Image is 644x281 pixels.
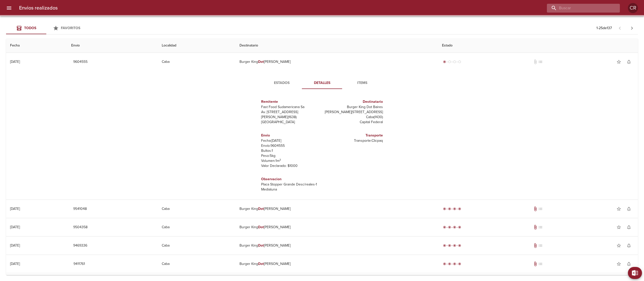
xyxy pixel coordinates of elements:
[235,53,438,71] td: Burger King [PERSON_NAME]
[158,38,235,53] th: Localidad
[261,143,320,148] p: Envío: 9604555
[616,206,621,211] span: star_border
[6,22,87,34] div: Tabs Envios
[626,225,631,230] span: notifications_none
[538,59,543,64] span: No tiene pedido asociado
[614,222,624,232] button: Agregar a favoritos
[538,243,543,248] span: No tiene pedido asociado
[533,225,538,230] span: Tiene documentos adjuntos
[614,241,624,251] button: Agregar a favoritos
[443,262,446,265] span: radio_button_checked
[261,133,320,138] h6: Envio
[448,60,451,63] span: radio_button_unchecked
[6,38,67,53] th: Fecha
[624,241,634,251] button: Activar notificaciones
[442,243,462,248] div: Entregado
[258,60,264,64] em: Dot
[10,207,20,211] div: [DATE]
[158,200,235,218] td: Caba
[261,158,320,163] p: Volumen: 1 m
[235,237,438,255] td: Burger King [PERSON_NAME]
[448,207,451,210] span: radio_button_checked
[235,200,438,218] td: Burger King [PERSON_NAME]
[258,225,264,229] em: Dot
[235,38,438,53] th: Destinatario
[624,259,634,269] button: Activar notificaciones
[73,224,88,230] span: 9504358
[10,262,20,266] div: [DATE]
[443,226,446,229] span: radio_button_checked
[626,22,638,34] span: Pagina siguiente
[448,226,451,229] span: radio_button_checked
[458,60,461,63] span: radio_button_unchecked
[442,59,462,64] div: Generado
[261,182,320,192] p: Placa Stopper Grande Desc/reales-1 Medialuna
[596,26,612,31] p: 1 - 25 de 137
[538,206,543,211] span: No tiene pedido asociado
[258,207,264,211] em: Dot
[453,226,456,229] span: radio_button_checked
[453,262,456,265] span: radio_button_checked
[261,110,320,115] p: Av. [STREET_ADDRESS]
[547,4,611,13] input: buscar
[305,80,339,86] span: Detalles
[616,243,621,248] span: star_border
[261,153,320,158] p: Peso: 5 kg
[158,255,235,273] td: Caba
[71,204,89,214] button: 9541048
[261,115,320,120] p: [PERSON_NAME] ( 1638 )
[324,133,383,138] h6: Transporte
[628,3,638,13] div: Abrir información de usuario
[71,223,90,232] button: 9504358
[443,60,446,63] span: radio_button_checked
[324,115,383,120] p: Caba ( 1430 )
[626,261,631,266] span: notifications_none
[616,59,621,64] span: star_border
[73,261,85,267] span: 9411761
[628,3,638,13] div: CR
[158,218,235,236] td: Caba
[324,138,383,143] p: Transporte: Clicpaq
[624,204,634,214] button: Activar notificaciones
[73,243,87,249] span: 9469336
[262,77,382,89] div: Tabs detalle de guia
[67,38,158,53] th: Envio
[458,262,461,265] span: radio_button_checked
[158,237,235,255] td: Caba
[71,57,90,67] button: 9604555
[438,38,638,53] th: Estado
[442,206,462,211] div: Entregado
[443,207,446,210] span: radio_button_checked
[324,105,383,110] p: Burger King Dot Baires
[261,163,320,168] p: Valor Declarado: $ 1000
[458,226,461,229] span: radio_button_checked
[261,120,320,125] p: [GEOGRAPHIC_DATA]
[261,148,320,153] p: Bultos: 1
[279,158,281,161] sup: 3
[626,243,631,248] span: notifications_none
[453,207,456,210] span: radio_button_checked
[235,218,438,236] td: Burger King [PERSON_NAME]
[258,243,264,248] em: Dot
[616,261,621,266] span: star_border
[261,138,320,143] p: Fecha: [DATE]
[614,204,624,214] button: Agregar a favoritos
[19,4,58,12] h6: Envios realizados
[448,262,451,265] span: radio_button_checked
[324,110,383,115] p: [PERSON_NAME][STREET_ADDRESS]
[533,206,538,211] span: Tiene documentos adjuntos
[448,244,451,247] span: radio_button_checked
[324,99,383,105] h6: Destinatario
[624,222,634,232] button: Activar notificaciones
[71,241,89,250] button: 9469336
[614,57,624,67] button: Agregar a favoritos
[626,59,631,64] span: notifications_none
[616,225,621,230] span: star_border
[442,261,462,266] div: Entregado
[258,262,264,266] em: Dot
[261,105,320,110] p: Fast Food Sudamericana Sa
[533,243,538,248] span: Tiene documentos adjuntos
[235,255,438,273] td: Burger King [PERSON_NAME]
[453,60,456,63] span: radio_button_unchecked
[61,26,80,30] span: Favoritos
